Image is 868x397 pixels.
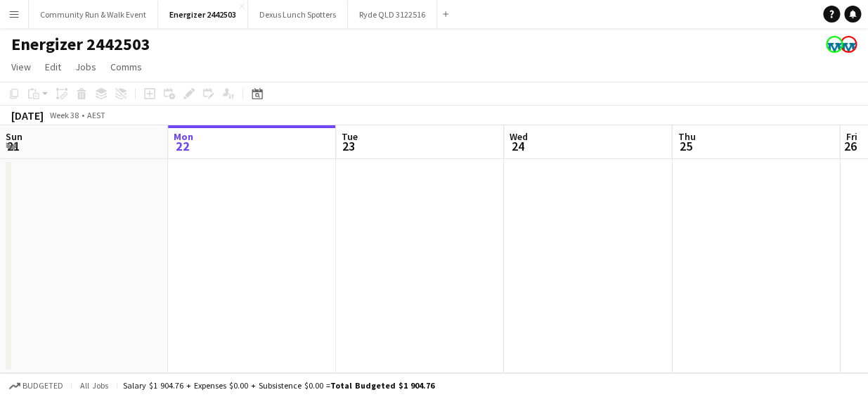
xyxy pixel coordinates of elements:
app-user-avatar: Kristin Kenneally [826,36,843,53]
button: Dexus Lunch Spotters [248,1,348,28]
span: 22 [171,138,193,154]
button: Ryde QLD 3122516 [348,1,437,28]
span: Sun [6,130,22,143]
span: Wed [510,130,528,143]
span: Total Budgeted $1 904.76 [330,380,434,391]
span: 26 [843,138,857,154]
span: Fri [846,130,857,143]
span: Comms [110,61,142,73]
span: Mon [174,130,193,143]
button: Community Run & Walk Event [29,1,158,28]
div: [DATE] [11,108,44,122]
a: Comms [105,58,148,76]
span: All jobs [77,380,111,391]
span: View [11,61,31,73]
div: AEST [87,110,105,120]
span: 25 [675,138,695,154]
span: Tue [342,130,358,143]
a: Jobs [70,58,102,76]
span: 24 [507,138,528,154]
h1: Energizer 2442503 [11,34,150,55]
span: Jobs [75,61,96,73]
a: View [6,58,37,76]
app-user-avatar: Kristin Kenneally [840,36,857,53]
span: Thu [678,130,695,143]
span: Edit [45,61,61,73]
div: Salary $1 904.76 + Expenses $0.00 + Subsistence $0.00 = [123,380,434,391]
button: Budgeted [7,378,65,393]
span: 23 [339,138,358,154]
button: Energizer 2442503 [158,1,248,28]
span: Budgeted [22,381,63,391]
a: Edit [39,58,67,76]
span: Week 38 [46,110,82,120]
span: 21 [4,138,22,154]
